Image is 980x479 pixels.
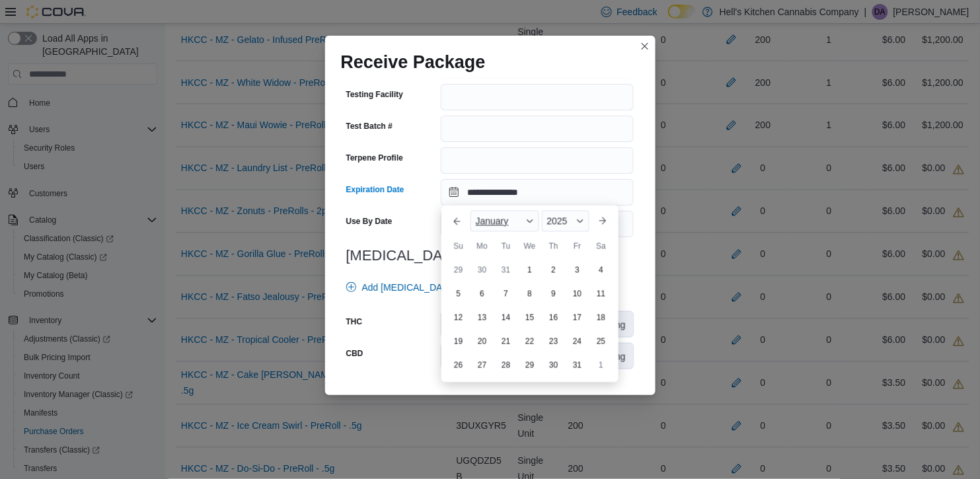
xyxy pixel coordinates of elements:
[591,307,612,328] div: day-18
[519,236,541,257] div: We
[567,236,588,257] div: Fr
[447,211,468,232] button: Previous Month
[472,307,493,328] div: day-13
[597,392,634,405] span: Add Item
[362,281,456,294] span: Add [MEDICAL_DATA]
[448,236,469,257] div: Su
[496,260,517,281] div: day-31
[519,307,541,328] div: day-15
[519,355,541,376] div: day-29
[346,348,363,359] label: CBD
[605,312,633,337] div: mg
[472,283,493,305] div: day-6
[346,121,393,131] label: Test Batch #
[346,184,404,195] label: Expiration Date
[605,344,633,369] div: mg
[447,258,613,377] div: January, 2025
[519,260,541,281] div: day-1
[476,216,509,227] span: January
[471,211,539,232] div: Button. Open the month selector. January is currently selected.
[567,260,588,281] div: day-3
[448,283,469,305] div: day-5
[591,236,612,257] div: Sa
[519,283,541,305] div: day-8
[543,283,564,305] div: day-9
[576,385,639,412] button: Add Item
[543,355,564,376] div: day-30
[448,307,469,328] div: day-12
[496,283,517,305] div: day-7
[496,307,517,328] div: day-14
[592,211,613,232] button: Next month
[542,211,589,232] div: Button. Open the year selector. 2025 is currently selected.
[448,260,469,281] div: day-29
[441,179,634,205] input: Press the down key to enter a popover containing a calendar. Press the escape key to close the po...
[567,355,588,376] div: day-31
[543,260,564,281] div: day-2
[496,355,517,376] div: day-28
[547,216,568,227] span: 2025
[543,331,564,352] div: day-23
[346,89,403,100] label: Testing Facility
[472,260,493,281] div: day-30
[496,331,517,352] div: day-21
[591,331,612,352] div: day-25
[472,355,493,376] div: day-27
[472,236,493,257] div: Mo
[341,52,486,73] h1: Receive Package
[346,316,363,327] label: THC
[591,283,612,305] div: day-11
[346,153,403,163] label: Terpene Profile
[591,260,612,281] div: day-4
[519,331,541,352] div: day-22
[637,38,653,54] button: Closes this modal window
[543,236,564,257] div: Th
[346,216,393,227] label: Use By Date
[341,274,461,301] button: Add [MEDICAL_DATA]
[448,331,469,352] div: day-19
[567,283,588,305] div: day-10
[496,236,517,257] div: Tu
[567,331,588,352] div: day-24
[448,355,469,376] div: day-26
[543,307,564,328] div: day-16
[346,248,634,264] h3: [MEDICAL_DATA]
[591,355,612,376] div: day-1
[567,307,588,328] div: day-17
[472,331,493,352] div: day-20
